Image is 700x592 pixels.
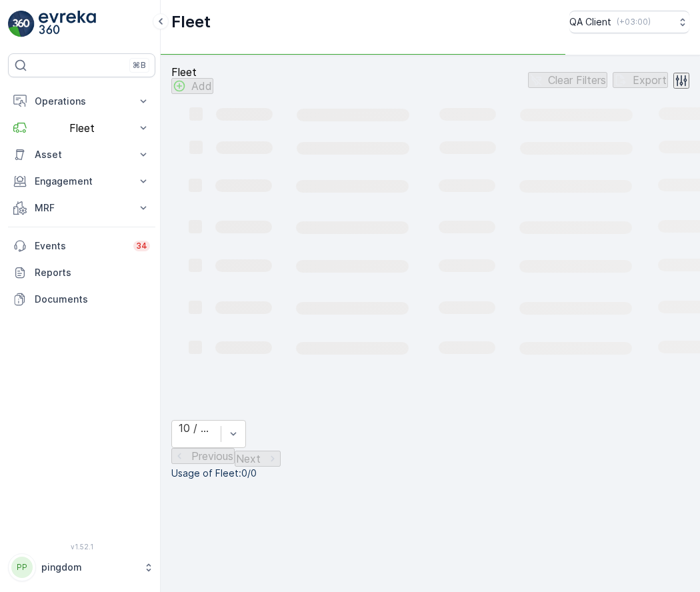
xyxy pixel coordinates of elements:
p: Fleet [171,66,213,78]
button: Add [171,78,213,94]
button: Next [235,451,281,467]
p: MRF [35,201,129,215]
button: Asset [8,141,155,168]
img: logo [8,11,35,37]
a: Documents [8,286,155,313]
p: Asset [35,148,129,161]
a: Reports [8,259,155,286]
p: QA Client [569,15,611,29]
p: Clear Filters [548,74,606,86]
p: Operations [35,95,129,108]
p: Events [35,239,125,253]
button: Previous [171,448,235,464]
button: Export [613,72,668,88]
p: 34 [136,241,147,251]
p: Previous [191,450,233,462]
p: Export [633,74,667,86]
button: QA Client(+03:00) [569,11,689,33]
p: pingdom [41,561,137,574]
p: ( +03:00 ) [617,17,651,27]
a: Events34 [8,233,155,259]
span: v 1.52.1 [8,543,155,551]
button: Fleet [8,115,155,141]
p: Engagement [35,175,129,188]
p: Documents [35,293,150,306]
p: ⌘B [133,60,146,71]
button: Operations [8,88,155,115]
img: logo_light-DOdMpM7g.png [39,11,96,37]
p: Usage of Fleet : 0/0 [171,467,689,480]
button: PPpingdom [8,553,155,581]
div: 10 / Page [179,422,214,434]
p: Fleet [171,11,211,33]
button: MRF [8,195,155,221]
button: Engagement [8,168,155,195]
p: Add [191,80,212,92]
p: Fleet [35,122,129,134]
button: Clear Filters [528,72,607,88]
p: Reports [35,266,150,279]
div: PP [11,557,33,578]
p: Next [236,453,261,465]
